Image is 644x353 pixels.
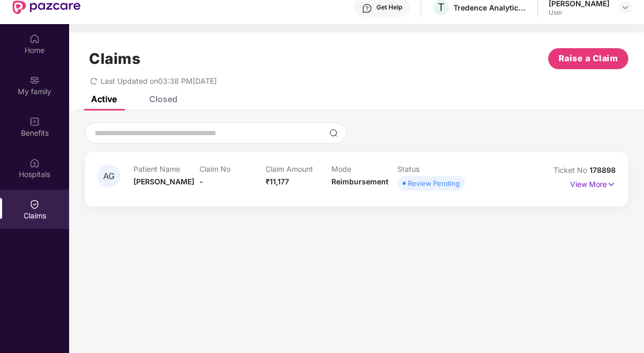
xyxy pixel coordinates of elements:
span: Reimbursement [331,177,388,186]
div: Review Pending [408,178,460,189]
div: Active [91,94,117,104]
img: New Pazcare Logo [13,1,81,14]
img: svg+xml;base64,PHN2ZyB4bWxucz0iaHR0cDovL3d3dy53My5vcmcvMjAwMC9zdmciIHdpZHRoPSIxNyIgaGVpZ2h0PSIxNy... [607,179,616,190]
img: svg+xml;base64,PHN2ZyBpZD0iSG9tZSIgeG1sbnM9Imh0dHA6Ly93d3cudzMub3JnLzIwMDAvc3ZnIiB3aWR0aD0iMjAiIG... [29,34,40,44]
img: svg+xml;base64,PHN2ZyBpZD0iQ2xhaW0iIHhtbG5zPSJodHRwOi8vd3d3LnczLm9yZy8yMDAwL3N2ZyIgd2lkdGg9IjIwIi... [29,199,40,209]
div: User [549,8,609,17]
img: svg+xml;base64,PHN2ZyBpZD0iRHJvcGRvd24tMzJ4MzIiIHhtbG5zPSJodHRwOi8vd3d3LnczLm9yZy8yMDAwL3N2ZyIgd2... [621,3,629,12]
div: Get Help [376,3,402,12]
p: Status [397,164,463,173]
p: View More [570,176,616,190]
h1: Claims [89,50,140,68]
span: [PERSON_NAME] [134,177,194,186]
span: Last Updated on 03:38 PM[DATE] [101,76,217,85]
span: ₹11,177 [265,177,289,186]
span: Ticket No [553,166,590,174]
span: - [199,177,203,186]
p: Mode [331,164,397,173]
img: svg+xml;base64,PHN2ZyBpZD0iSG9zcGl0YWxzIiB4bWxucz0iaHR0cDovL3d3dy53My5vcmcvMjAwMC9zdmciIHdpZHRoPS... [29,158,40,168]
span: 178898 [590,166,616,174]
span: redo [90,76,97,85]
p: Claim No [199,164,265,173]
p: Patient Name [134,164,199,173]
button: Raise a Claim [548,48,628,69]
img: svg+xml;base64,PHN2ZyBpZD0iU2VhcmNoLTMyeDMyIiB4bWxucz0iaHR0cDovL3d3dy53My5vcmcvMjAwMC9zdmciIHdpZH... [329,129,338,137]
span: Raise a Claim [559,52,618,65]
span: T [438,1,445,14]
img: svg+xml;base64,PHN2ZyBpZD0iQmVuZWZpdHMiIHhtbG5zPSJodHRwOi8vd3d3LnczLm9yZy8yMDAwL3N2ZyIgd2lkdGg9Ij... [29,116,40,127]
div: Closed [149,94,177,104]
img: svg+xml;base64,PHN2ZyBpZD0iSGVscC0zMngzMiIgeG1sbnM9Imh0dHA6Ly93d3cudzMub3JnLzIwMDAvc3ZnIiB3aWR0aD... [362,3,372,14]
img: svg+xml;base64,PHN2ZyB3aWR0aD0iMjAiIGhlaWdodD0iMjAiIHZpZXdCb3g9IjAgMCAyMCAyMCIgZmlsbD0ibm9uZSIgeG... [29,75,40,85]
div: Tredence Analytics Solutions Private Limited [453,3,527,13]
span: AG [103,172,115,181]
p: Claim Amount [265,164,331,173]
